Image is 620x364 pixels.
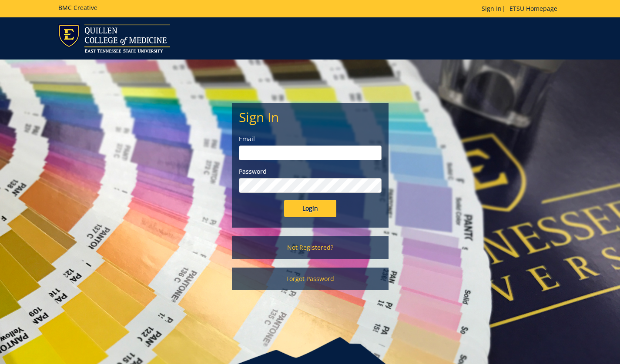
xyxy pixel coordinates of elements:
label: Email [239,135,382,143]
img: ETSU logo [58,24,170,53]
a: Forgot Password [232,268,389,290]
input: Login [284,200,336,217]
h5: BMC Creative [58,4,97,11]
p: | [482,4,562,13]
a: Not Registered? [232,236,389,259]
h2: Sign In [239,110,382,124]
a: ETSU Homepage [505,4,562,13]
a: Sign In [482,4,502,13]
label: Password [239,167,382,176]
